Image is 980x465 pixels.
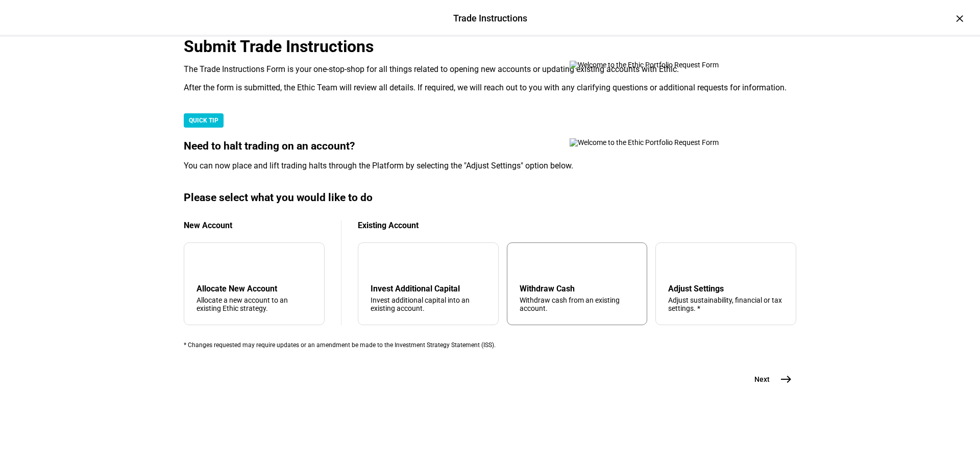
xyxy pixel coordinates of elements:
[668,296,783,312] div: Adjust sustainability, financial or tax settings. *
[358,221,796,230] div: Existing Account
[197,296,312,312] div: Allocate a new account to an existing Ethic strategy.
[371,296,486,312] div: Invest additional capital into an existing account.
[668,284,783,293] div: Adjust Settings
[373,257,385,270] mat-icon: arrow_downward
[742,369,796,389] button: Next
[197,284,312,293] div: Allocate New Account
[184,140,796,153] div: Need to halt trading on an account?
[184,221,325,230] div: New Account
[184,64,796,75] div: The Trade Instructions Form is your one-stop-shop for all things related to opening new accounts ...
[754,374,770,384] span: Next
[522,257,534,270] mat-icon: arrow_upward
[184,341,796,349] div: * Changes requested may require updates or an amendment be made to the Investment Strategy Statem...
[199,257,211,270] mat-icon: add
[951,10,968,27] div: ×
[184,161,796,171] div: You can now place and lift trading halts through the Platform by selecting the "Adjust Settings" ...
[520,284,635,293] div: Withdraw Cash
[184,83,796,93] div: After the form is submitted, the Ethic Team will review all details. If required, we will reach o...
[570,138,753,146] img: Welcome to the Ethic Portfolio Request Form
[453,12,527,25] div: Trade Instructions
[184,113,224,128] div: QUICK TIP
[668,255,684,272] mat-icon: tune
[570,61,753,69] img: Welcome to the Ethic Portfolio Request Form
[520,296,635,312] div: Withdraw cash from an existing account.
[184,191,796,204] div: Please select what you would like to do
[184,37,796,56] div: Submit Trade Instructions
[780,373,792,385] mat-icon: east
[371,284,486,293] div: Invest Additional Capital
